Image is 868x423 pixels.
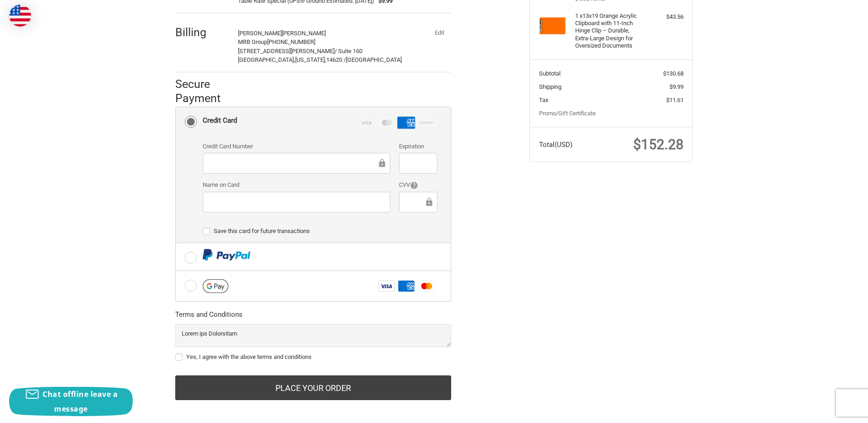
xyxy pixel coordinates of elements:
[663,70,684,77] span: $130.68
[793,398,868,423] iframe: Google Customer Reviews
[346,56,402,63] span: [GEOGRAPHIC_DATA]
[238,48,334,54] span: [STREET_ADDRESS][PERSON_NAME]
[539,70,561,77] span: Subtotal
[539,110,596,117] a: Promo/Gift Certificate
[405,197,424,207] iframe: Secure Credit Card Frame - CVV
[203,180,390,190] label: Name on Card
[9,5,31,27] img: duty and tax information for United States
[427,27,451,39] button: Edit
[175,353,451,361] label: Yes, I agree with the above terms and conditions
[203,228,437,235] label: Save this card for future transactions
[175,77,237,106] h2: Secure Payment
[575,12,645,49] h4: 1 x 13x19 Orange Acrylic Clipboard with 11-Inch Hinge Clip – Durable, Extra-Large Design for Over...
[666,97,684,103] span: $11.61
[669,83,684,90] span: $9.99
[43,389,118,414] span: Chat offline leave a message
[203,249,251,260] img: PayPal icon
[399,180,437,190] label: CVV
[539,97,548,103] span: Tax
[334,48,362,54] span: / Suite 160
[399,142,437,151] label: Expiration
[203,142,390,151] label: Credit Card Number
[295,56,326,63] span: [US_STATE],
[238,30,282,37] span: [PERSON_NAME]
[238,38,267,45] span: MRB Group
[175,25,229,39] h2: Billing
[326,56,346,63] span: 14620 /
[282,30,326,37] span: [PERSON_NAME]
[175,375,451,400] button: Place Your Order
[539,141,572,149] span: Total (USD)
[203,279,228,293] img: Google Pay icon
[203,113,237,128] div: Credit Card
[175,309,243,324] legend: Terms and Conditions
[209,158,377,168] iframe: Secure Credit Card Frame - Credit Card Number
[238,56,295,63] span: [GEOGRAPHIC_DATA],
[633,136,684,152] span: $152.28
[9,387,133,416] button: Chat offline leave a message
[539,83,561,90] span: Shipping
[175,324,451,347] textarea: Lorem ips Dolorsitam Consectet adipisc Elit sed doei://tem.67i36.utl Etdolor ma aliq://eni.83a20....
[647,12,684,22] div: $43.56
[405,158,431,168] iframe: Secure Credit Card Frame - Expiration Date
[209,197,384,207] iframe: Secure Credit Card Frame - Cardholder Name
[267,38,315,45] span: [PHONE_NUMBER]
